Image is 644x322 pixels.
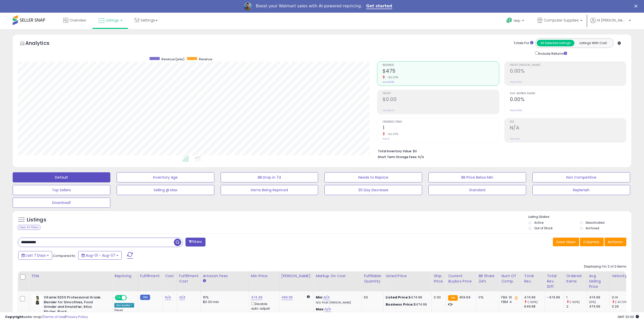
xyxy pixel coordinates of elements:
button: Columns [580,238,604,246]
div: 0% [479,295,495,300]
div: 0.14 [612,295,632,300]
span: Revenue (prev) [161,57,184,61]
div: Total Rev. [524,273,543,284]
div: Amazon Fees [203,273,247,279]
a: 499.95 [281,295,293,300]
div: FBM: 4 [501,300,518,304]
h2: $0.00 [383,97,499,103]
span: Revenue [199,57,212,61]
span: Compared to: [53,253,76,258]
a: Privacy Policy [66,314,88,319]
button: Listings With Cost [574,40,612,46]
div: 50 [364,295,380,300]
button: All Selected Listings [537,40,574,46]
b: Listed Price: [386,295,409,300]
div: Displaying 1 to 2 of 2 items [584,264,626,269]
b: Total Inventory Value: [378,149,412,153]
span: OFF [126,296,134,300]
div: [PERSON_NAME] [281,273,311,279]
div: -474.99 [547,295,560,300]
b: Vitamix 5200 Professional Grade Blender for Smoothies, Food Grinder and Emulsifier, 64oz Pitcher,... [44,295,105,315]
a: Terms of Use [43,314,65,319]
span: Help [514,18,521,23]
div: Totals For [514,41,533,46]
a: 474.99 [251,295,262,300]
b: Min: [316,295,323,300]
span: Columns [583,239,599,244]
label: Deactivated [586,220,605,225]
button: Needs to Reprice [324,172,422,182]
div: Repricing [114,273,136,279]
div: Clear All Filters [18,225,40,230]
p: N/A Profit [PERSON_NAME] [316,301,358,305]
span: N/A [418,155,424,159]
div: BB Share 24h. [479,273,497,284]
div: 2 [566,304,587,309]
li: $0 [378,148,622,154]
i: Get Help [506,17,512,24]
button: Replenish [532,185,630,195]
div: Preset: [114,309,134,320]
h2: 0.00% [510,68,626,75]
small: FBM [140,295,150,300]
span: ROI [510,121,626,123]
div: 0.29 [612,304,632,309]
div: Listed Price [386,273,429,279]
button: 30 Day Decrease [324,185,422,195]
span: 459.99 [459,295,470,300]
a: N/A [179,295,185,300]
small: Prev: N/A [510,137,520,140]
span: Ordered Items [383,121,499,123]
img: 31pCllcsKFL._SL40_.jpg [32,295,43,305]
div: Close [634,5,639,8]
img: Profile image for Adrian [244,2,252,10]
span: Overview [70,18,86,23]
label: Archived [586,226,599,230]
label: Out of Stock [534,226,553,230]
small: Prev: 0.00% [510,109,522,112]
button: Inventory Age [117,172,214,182]
div: Title [31,273,110,279]
div: FBA: 10 [501,295,518,300]
div: 0.00 [434,295,442,300]
button: Last 7 Days [18,251,52,260]
span: Profit [383,92,499,95]
div: Disable auto adjust min [251,301,275,316]
span: 2025-08-15 20:00 GMT [617,314,639,319]
span: Avg. Buybox Share [510,92,626,95]
span: Hi [PERSON_NAME] [597,18,627,23]
span: Last 7 Days [26,253,46,258]
b: Max: [316,307,325,312]
p: Listing States: [528,215,631,219]
button: Download1 [13,198,110,208]
button: Save View [553,238,579,246]
div: Num of Comp. [501,273,520,284]
button: Default [13,172,110,182]
div: 949.98 [524,304,545,309]
span: Profit [PERSON_NAME] [510,64,626,67]
a: N/A [165,295,171,300]
span: Aug-01 - Aug-07 [86,253,115,258]
div: 474.99 [524,295,545,300]
div: Min Price [251,273,277,279]
a: Settings [131,13,161,28]
small: (-50%) [528,300,538,304]
span: Revenue [383,64,499,67]
small: Prev: 2 [383,137,389,140]
b: Short Term Storage Fees: [378,155,417,159]
a: Help [502,13,529,29]
small: Prev: 0.00% [510,81,522,84]
div: Boost your Walmart sales with AI-powered repricing. [256,4,362,9]
a: Hi [PERSON_NAME] [590,18,631,29]
button: Non Competitive [532,172,630,182]
a: Overview [59,13,90,28]
button: BB Price Below Min [428,172,526,182]
small: (-51.72%) [615,300,628,304]
button: Items Being Repriced [221,185,318,195]
div: 474.99 [589,304,610,309]
small: -50.00% [385,132,399,136]
div: 15% [203,295,245,300]
a: Get started [366,4,392,9]
h5: Analytics [25,40,59,48]
div: Fulfillable Quantity [364,273,381,284]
